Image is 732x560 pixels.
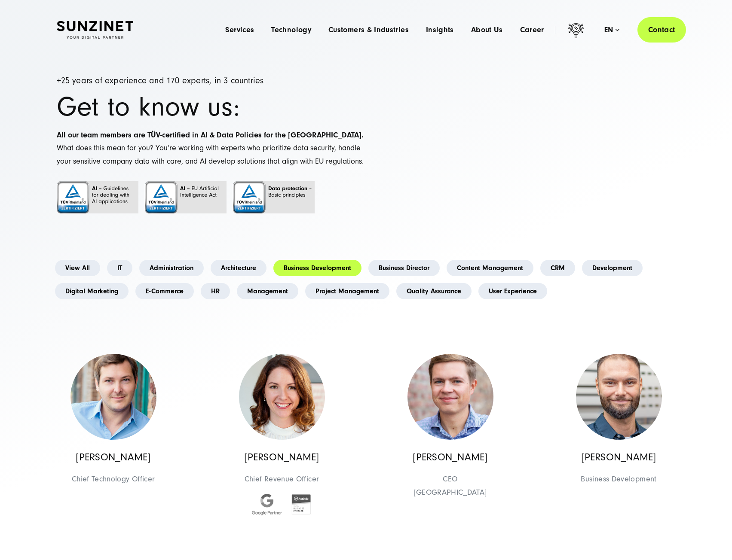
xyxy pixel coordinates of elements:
[426,26,454,34] a: Insights
[637,17,686,43] a: Contact
[328,26,409,34] a: Customers & Industries
[401,344,500,520] a: Adam Sieczkowski - Branch Manager - SUNZINET [PERSON_NAME] CEO [GEOGRAPHIC_DATA]
[55,283,129,299] a: Digital Marketing
[135,283,194,299] a: E-Commerce
[239,354,325,440] img: Simona Mayer - Head of Business Development - SUNZINET
[604,26,619,34] div: en
[57,181,138,213] img: TÜV_EN_02
[368,260,440,276] a: Business Director
[232,344,332,536] a: Simona Mayer - Head of Business Development - SUNZINET [PERSON_NAME] Chief Revenue Officer Google...
[139,260,204,276] a: Administration
[252,494,282,515] img: Google Partner Agentur - Digitalagentur für Digital Marketing und Strategie SUNZINET
[407,451,493,464] p: [PERSON_NAME]
[273,260,361,276] a: Business Development
[396,283,472,299] a: Quality Assurance
[57,91,241,122] span: Get to know us:
[520,26,544,34] a: Career
[145,181,227,213] img: TÜV_EN_01
[55,260,100,276] a: View All
[239,451,325,464] p: [PERSON_NAME]
[239,472,325,486] span: Chief Revenue Officer
[237,283,298,299] a: Management
[305,283,389,299] a: Project Management
[225,26,254,34] a: Services
[582,260,643,276] a: Development
[478,283,547,299] a: User Experience
[576,472,662,486] span: Business Development
[540,260,575,276] a: CRM
[57,131,364,166] span: What does this mean for you? You’re working with experts who prioritize data security, handle you...
[271,26,311,34] a: Technology
[576,451,662,464] p: [PERSON_NAME]
[407,354,493,440] img: Adam Sieczkowski - Branch Manager - SUNZINET
[471,26,503,34] a: About Us
[107,260,132,276] a: IT
[201,283,230,299] a: HR
[576,354,662,440] img: Lukas Kamm - CRM & Digital Marketing - SUNZINET
[57,21,133,39] img: SUNZINET Full Service Digital Agentur
[569,344,669,507] a: Lukas Kamm - CRM & Digital Marketing - SUNZINET [PERSON_NAME] Business Development
[70,451,156,464] p: [PERSON_NAME]
[70,472,156,486] span: Chief Technology Officer
[211,260,266,276] a: Architecture
[57,131,364,140] strong: All our team members are TÜV-certified in AI & Data Policies for the [GEOGRAPHIC_DATA].
[57,76,264,85] span: +25 years of experience and 170 experts, in 3 countries
[70,354,156,440] img: Sebastian Spill - Chief Technology Officer - SUNZINET
[447,260,533,276] a: Content Management
[64,344,163,507] a: Sebastian Spill - Chief Technology Officer - SUNZINET [PERSON_NAME] Chief Technology Officer
[407,472,493,499] span: CEO [GEOGRAPHIC_DATA]
[291,494,312,515] img: Actindo Certified Business Partner Badge des E-Commerce ERP System aus der Cloud
[233,181,315,213] img: TÜV_EN_03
